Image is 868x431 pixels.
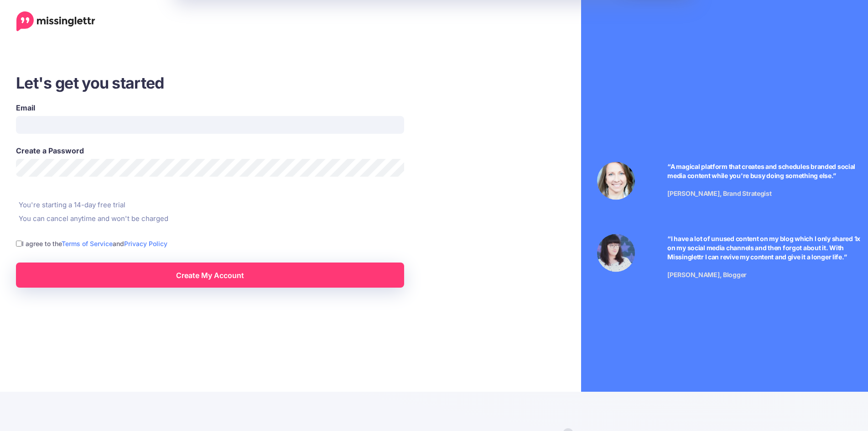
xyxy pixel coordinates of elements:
label: I agree to the and [22,238,167,249]
li: You're starting a 14-day free trial [16,200,485,210]
p: “A magical platform that creates and schedules branded social media content while you're busy doi... [667,162,865,180]
a: Home [16,11,95,32]
label: Email [16,102,404,113]
span: [PERSON_NAME], Blogger [667,271,747,279]
li: You can cancel anytime and won't be charged [16,213,485,224]
h3: Let's get you started [16,73,485,93]
label: Create a Password [16,145,404,156]
img: Testimonial by Jeniffer Kosche [597,234,635,272]
img: Testimonial by Laura Stanik [597,162,635,200]
a: Privacy Policy [124,240,167,247]
span: [PERSON_NAME], Brand Strategist [667,189,771,197]
a: Terms of Service [62,240,113,247]
a: Create My Account [16,263,404,288]
p: “I have a lot of unused content on my blog which I only shared 1x on my social media channels and... [667,234,865,262]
